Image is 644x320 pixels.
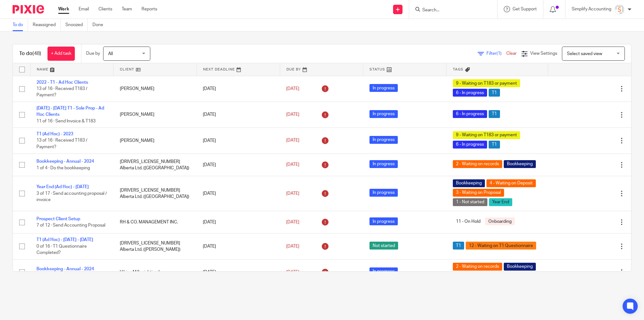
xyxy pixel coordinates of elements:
[197,102,280,127] td: [DATE]
[114,233,197,259] td: [DRIVERS_LICENSE_NUMBER] Alberta Ltd. ([PERSON_NAME])
[614,4,625,14] img: Screenshot%202023-11-29%20141159.png
[13,5,44,14] img: Pixie
[453,79,520,87] span: 9 - Waiting on T183 or payment
[114,154,197,176] td: [DRIVERS_LICENSE_NUMBER] Alberta Ltd. ([GEOGRAPHIC_DATA])
[19,50,41,57] h1: To do
[572,6,611,12] p: Simplify Accounting
[197,128,280,154] td: [DATE]
[197,176,280,211] td: [DATE]
[286,244,299,249] span: [DATE]
[32,51,41,56] span: (48)
[513,7,537,11] span: Get Support
[504,263,536,271] span: Bookkeeping
[489,89,500,97] span: T1
[36,244,87,255] span: 0 of 16 · T1 Questionnaire Completed?
[369,136,398,144] span: In progress
[36,87,87,98] span: 13 of 16 · Received T183 / Payment?
[489,198,512,206] span: Year End
[197,76,280,102] td: [DATE]
[422,8,478,13] input: Search
[286,191,299,196] span: [DATE]
[36,80,88,85] a: 2022 - T1 - Ad Hoc Clients
[36,217,80,221] a: Prospect Client Setup
[36,191,107,202] span: 3 of 17 · Send accounting proposal / invoice
[453,68,464,71] span: Tags
[79,6,89,12] a: Email
[65,19,88,31] a: Snoozed
[369,217,398,225] span: In progress
[114,211,197,233] td: RH & CO. MANAGEMENT INC.
[114,102,197,127] td: [PERSON_NAME]
[485,217,515,225] span: Onboarding
[453,89,487,97] span: 6 - In progress
[86,50,100,57] p: Due by
[286,270,299,274] span: [DATE]
[114,176,197,211] td: [DRIVERS_LICENSE_NUMBER] Alberta Ltd. ([GEOGRAPHIC_DATA])
[453,263,502,271] span: 2 - Waiting on records
[36,223,105,227] span: 7 of 12 · Send Accounting Proposal
[122,6,132,12] a: Team
[36,106,104,117] a: [DATE] - [DATE] T1 - Sole Prop - Ad Hoc Clients
[286,138,299,143] span: [DATE]
[567,52,602,56] span: Select saved view
[33,19,61,31] a: Reassigned
[286,220,299,224] span: [DATE]
[197,233,280,259] td: [DATE]
[36,166,90,170] span: 1 of 4 · Do the bookkeeping
[114,259,197,285] td: Viking Millwrighting Inc.
[108,52,113,56] span: All
[58,6,69,12] a: Work
[369,189,398,197] span: In progress
[369,242,398,250] span: Not started
[497,51,502,56] span: (1)
[453,131,520,139] span: 9 - Waiting on T183 or payment
[369,160,398,168] span: In progress
[530,51,557,56] span: View Settings
[92,19,108,31] a: Done
[47,47,75,61] a: + Add task
[489,110,500,118] span: T1
[486,51,506,56] span: Filter
[197,211,280,233] td: [DATE]
[453,141,487,149] span: 6 - In progress
[36,267,94,271] a: Bookkeeping - Annual - 2024
[98,6,112,12] a: Clients
[369,267,398,275] span: In progress
[453,217,484,225] span: 11 - On Hold
[486,179,536,187] span: 4 - Waiting on Deposit
[453,189,504,197] span: 3 - Waiting on Proposal
[286,87,299,91] span: [DATE]
[506,51,517,56] a: Clear
[453,242,464,250] span: T1
[36,238,93,242] a: T1 (Ad Hoc) - [DATE] - [DATE]
[466,242,536,250] span: 12 - Waiting on T1 Questionnaire
[489,141,500,149] span: T1
[197,154,280,176] td: [DATE]
[286,112,299,117] span: [DATE]
[36,159,94,164] a: Bookkeeping - Annual - 2024
[36,132,73,136] a: T1 (Ad Hoc) - 2023
[369,110,398,118] span: In progress
[453,160,502,168] span: 2 - Waiting on records
[453,179,485,187] span: Bookkeeping
[286,163,299,167] span: [DATE]
[369,84,398,92] span: In progress
[36,138,87,149] span: 13 of 16 · Received T183 / Payment?
[142,6,157,12] a: Reports
[197,259,280,285] td: [DATE]
[13,19,28,31] a: To do
[36,185,89,189] a: Year End (Ad Hoc) - [DATE]
[114,76,197,102] td: [PERSON_NAME]
[504,160,536,168] span: Bookkeeping
[453,198,487,206] span: 1 - Not started
[114,128,197,154] td: [PERSON_NAME]
[453,110,487,118] span: 6 - In progress
[36,119,96,123] span: 11 of 16 · Send Invoice & T183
